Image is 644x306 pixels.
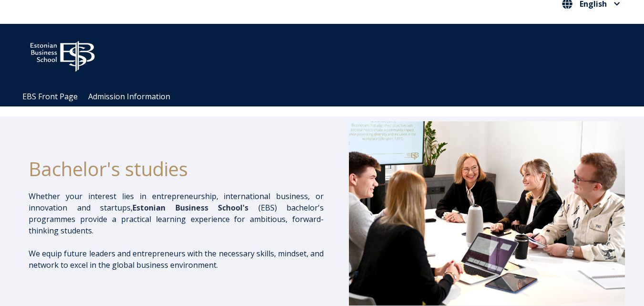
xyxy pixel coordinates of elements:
h1: Bachelor's studies [29,157,324,181]
span: Estonian Business School's [133,202,248,213]
span: Community for Growth and Resp [286,50,404,61]
a: EBS Front Page [22,91,78,102]
a: Admission Information [88,91,170,102]
img: ebs_logo2016_white [22,33,103,74]
p: Whether your interest lies in entrepreneurship, international business, or innovation and startup... [29,190,324,236]
img: Bachelor's at EBS [349,121,625,306]
div: Navigation Menu [17,87,637,106]
p: We equip future leaders and entrepreneurs with the necessary skills, mindset, and network to exce... [29,248,324,271]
